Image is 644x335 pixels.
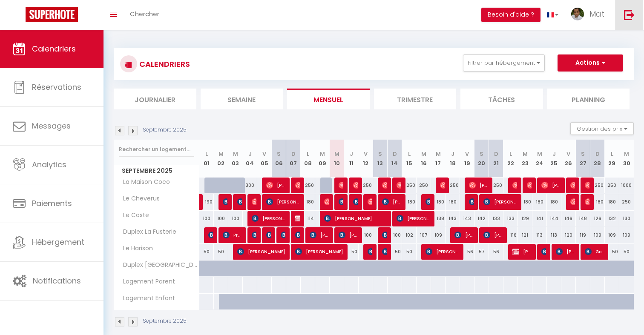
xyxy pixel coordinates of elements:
[590,227,605,243] div: 109
[469,194,474,210] span: [PERSON_NAME]
[590,140,605,178] th: 28
[483,194,517,210] span: [PERSON_NAME]
[570,122,634,135] button: Gestion des prix
[26,7,78,22] img: Super Booking
[350,150,353,158] abbr: J
[295,210,300,226] span: [PERSON_NAME]
[489,244,503,260] div: 56
[402,194,417,210] div: 180
[115,294,177,303] span: Logement Enfant
[624,9,635,20] img: logout
[364,150,368,158] abbr: V
[541,177,561,193] span: [PERSON_NAME]
[252,227,256,243] span: Storm van Scherpenseel
[624,150,629,158] abbr: M
[378,150,382,158] abbr: S
[474,140,489,178] th: 20
[417,227,431,243] div: 107
[237,194,242,210] span: [PERSON_NAME]
[460,140,474,178] th: 19
[547,89,630,109] li: Planning
[344,140,359,178] th: 11
[32,237,84,247] span: Hébergement
[143,317,187,325] p: Septembre 2025
[590,194,605,210] div: 180
[605,211,619,226] div: 132
[489,211,503,226] div: 133
[382,227,387,243] span: [PERSON_NAME]
[115,227,178,237] span: Duplex La Fusterie
[512,177,517,193] span: [PERSON_NAME]
[576,227,590,243] div: 119
[359,227,373,243] div: 100
[199,211,214,226] div: 100
[552,150,556,158] abbr: J
[33,275,81,286] span: Notifications
[382,177,387,193] span: [PERSON_NAME]
[585,177,589,193] span: [PERSON_NAME]
[324,210,387,226] span: [PERSON_NAME]
[388,244,402,260] div: 50
[295,243,343,260] span: [PERSON_NAME]
[619,140,634,178] th: 30
[571,8,584,20] img: ...
[252,210,285,226] span: [PERSON_NAME] [PERSON_NAME]
[243,140,257,178] th: 04
[451,150,454,158] abbr: J
[431,140,446,178] th: 17
[532,140,547,178] th: 24
[431,211,446,226] div: 138
[359,178,373,193] div: 250
[494,150,498,158] abbr: D
[115,261,201,270] span: Duplex [GEOGRAPHIC_DATA][PERSON_NAME]
[431,227,446,243] div: 109
[518,227,532,243] div: 121
[402,140,417,178] th: 15
[532,194,547,210] div: 180
[518,194,532,210] div: 180
[523,150,528,158] abbr: M
[205,150,208,158] abbr: L
[115,211,151,220] span: Le Coste
[368,243,372,260] span: [PERSON_NAME]
[388,140,402,178] th: 14
[446,194,460,210] div: 180
[402,227,417,243] div: 102
[115,277,177,286] span: Logement Parent
[281,227,285,243] span: [PERSON_NAME]
[228,211,243,226] div: 100
[32,82,81,92] span: Réservations
[460,244,474,260] div: 56
[223,194,227,210] span: [PERSON_NAME]
[32,43,76,54] span: Calendriers
[532,227,547,243] div: 113
[115,194,162,203] span: Le Cheverus
[489,178,503,193] div: 250
[556,243,575,260] span: [PERSON_NAME]
[199,140,214,178] th: 01
[537,150,542,158] abbr: M
[339,194,343,210] span: [PERSON_NAME]
[330,140,344,178] th: 10
[605,244,619,260] div: 50
[465,150,469,158] abbr: V
[561,227,576,243] div: 120
[301,194,315,210] div: 180
[214,140,228,178] th: 02
[32,198,72,209] span: Paiements
[199,244,214,260] div: 50
[463,54,545,72] button: Filtrer par hébergement
[611,150,613,158] abbr: L
[344,244,359,260] div: 50
[257,140,272,178] th: 05
[590,211,605,226] div: 126
[382,194,401,210] span: [PERSON_NAME]
[619,194,634,210] div: 250
[114,165,199,177] span: Septembre 2025
[503,211,518,226] div: 133
[402,244,417,260] div: 50
[512,243,532,260] span: [PERSON_NAME]
[114,89,196,109] li: Journalier
[382,243,387,260] span: [PERSON_NAME]
[373,140,388,178] th: 13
